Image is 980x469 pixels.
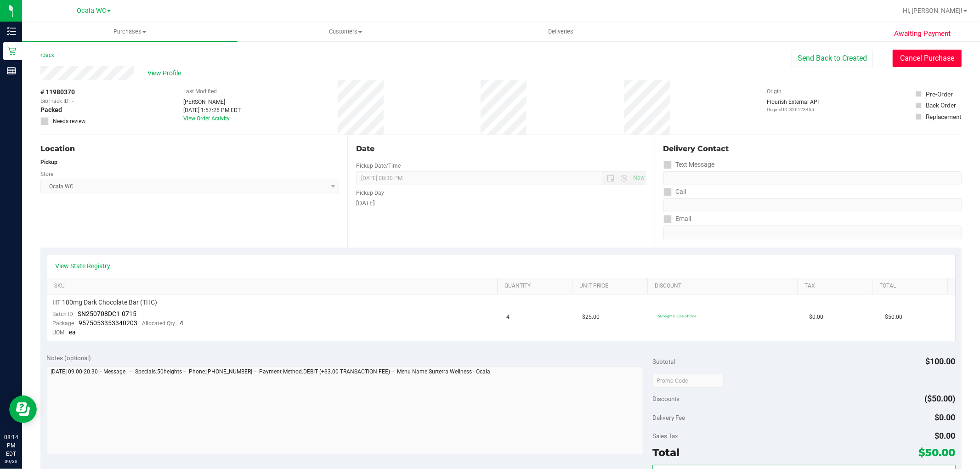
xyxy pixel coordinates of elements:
[809,313,823,322] span: $0.00
[926,356,956,366] span: $100.00
[663,171,962,185] input: Format: (999) 999-9999
[652,432,678,440] span: Sales Tax
[767,106,819,113] p: Original ID: 326123455
[655,283,794,290] a: Discount
[919,446,956,459] span: $50.00
[356,189,384,197] label: Pickup Day
[885,313,902,322] span: $50.00
[78,310,137,317] span: SN250708DC1-0715
[40,159,57,165] strong: Pickup
[663,143,962,154] div: Delivery Contact
[804,283,869,290] a: Tax
[7,66,16,75] inline-svg: Reports
[652,446,680,459] span: Total
[926,112,961,121] div: Replacement
[935,431,956,441] span: $0.00
[767,98,819,113] div: Flourish External API
[72,97,74,105] span: -
[40,170,53,178] label: Store
[652,414,685,421] span: Delivery Fee
[40,87,75,97] span: # 11980370
[238,22,453,41] a: Customers
[580,283,644,290] a: Unit Price
[925,394,956,403] span: ($50.00)
[507,313,510,322] span: 4
[792,50,873,67] button: Send Back to Created
[894,28,951,39] span: Awaiting Payment
[77,7,106,15] span: Ocala WC
[142,320,176,327] span: Allocated Qty
[582,313,600,322] span: $25.00
[40,143,339,154] div: Location
[935,412,956,422] span: $0.00
[147,68,184,78] span: View Profile
[453,22,668,41] a: Deliveries
[536,28,586,36] span: Deliveries
[7,46,16,56] inline-svg: Retail
[22,28,238,36] span: Purchases
[53,117,85,125] span: Needs review
[658,314,696,318] span: 50heights: 50% off line
[4,433,18,458] p: 08:14 PM EDT
[40,97,70,105] span: BioTrack ID:
[663,185,686,198] label: Call
[903,7,963,14] span: Hi, [PERSON_NAME]!
[183,115,230,122] a: View Order Activity
[356,162,401,170] label: Pickup Date/Time
[79,319,138,327] span: 9575053353340203
[9,396,37,423] iframe: Resource center
[767,87,782,96] label: Origin
[40,105,62,115] span: Packed
[880,283,944,290] a: Total
[53,298,158,307] span: HT 100mg Dark Chocolate Bar (THC)
[47,354,91,362] span: Notes (optional)
[356,198,646,208] div: [DATE]
[54,283,494,290] a: SKU
[69,328,76,336] span: ea
[356,143,646,154] div: Date
[238,28,453,36] span: Customers
[663,212,691,226] label: Email
[183,106,241,114] div: [DATE] 1:57:26 PM EDT
[663,198,962,212] input: Format: (999) 999-9999
[893,50,962,67] button: Cancel Purchase
[504,283,569,290] a: Quantity
[183,87,217,96] label: Last Modified
[652,358,675,365] span: Subtotal
[652,390,680,407] span: Discounts
[926,101,956,110] div: Back Order
[663,158,715,171] label: Text Message
[56,261,111,271] a: View State Registry
[53,329,65,336] span: UOM
[40,52,54,58] a: Back
[926,90,953,99] div: Pre-Order
[652,374,724,388] input: Promo Code
[53,320,74,327] span: Package
[53,311,74,317] span: Batch ID
[4,458,18,465] p: 09/20
[7,27,16,36] inline-svg: Inventory
[183,98,241,106] div: [PERSON_NAME]
[22,22,238,41] a: Purchases
[180,319,184,327] span: 4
